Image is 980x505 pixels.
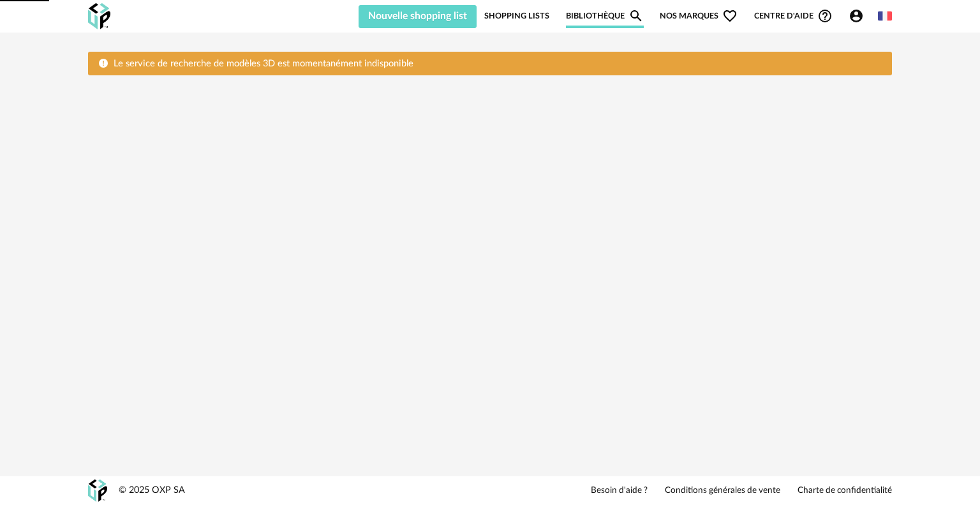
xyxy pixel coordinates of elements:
[368,11,467,21] span: Nouvelle shopping list
[817,8,833,24] span: Help Circle Outline icon
[660,4,738,28] span: Nos marques
[628,8,644,24] span: Magnify icon
[359,5,477,28] button: Nouvelle shopping list
[798,485,892,497] a: Charte de confidentialité
[484,4,549,28] a: Shopping Lists
[722,8,738,24] span: Heart Outline icon
[849,8,864,24] span: Account Circle icon
[849,8,870,24] span: Account Circle icon
[88,3,110,29] img: OXP
[566,4,644,28] a: BibliothèqueMagnify icon
[591,485,648,497] a: Besoin d'aide ?
[665,485,780,497] a: Conditions générales de vente
[88,479,107,502] img: OXP
[754,8,833,24] span: Centre d'aideHelp Circle Outline icon
[878,9,892,23] img: fr
[119,485,185,497] div: © 2025 OXP SA
[114,59,413,68] span: Le service de recherche de modèles 3D est momentanément indisponible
